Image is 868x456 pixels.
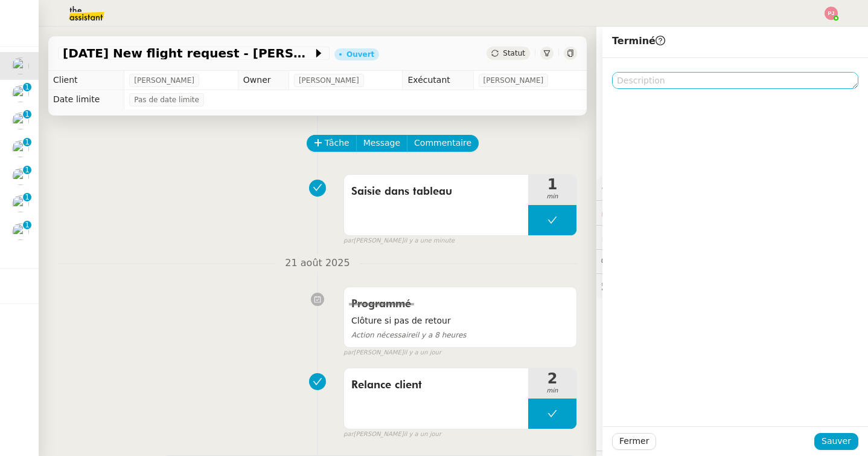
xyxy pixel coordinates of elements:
[23,138,31,146] nz-badge-sup: 1
[351,314,569,328] span: Clôture si pas de retour
[351,331,467,339] span: il y a 8 heures
[601,256,678,266] span: 💬
[23,221,31,229] nz-badge-sup: 1
[407,135,479,152] button: Commentaire
[404,429,441,440] span: il y a un jour
[414,136,471,150] span: Commentaire
[25,138,30,149] p: 1
[483,74,544,86] span: [PERSON_NAME]
[528,386,576,396] span: min
[596,201,868,224] div: 🔐Données client
[48,71,124,90] td: Client
[299,74,359,86] span: [PERSON_NAME]
[612,433,656,450] button: Fermer
[596,226,868,249] div: ⏲️Tâches 8:59
[134,74,194,86] span: [PERSON_NAME]
[12,57,29,74] img: users%2FC9SBsJ0duuaSgpQFj5LgoEX8n0o2%2Favatar%2Fec9d51b8-9413-4189-adfb-7be4d8c96a3c
[25,221,30,232] p: 1
[23,193,31,201] nz-badge-sup: 1
[23,110,31,119] nz-badge-sup: 1
[825,7,838,20] img: svg
[12,195,29,212] img: users%2FC9SBsJ0duuaSgpQFj5LgoEX8n0o2%2Favatar%2Fec9d51b8-9413-4189-adfb-7be4d8c96a3c
[325,136,349,150] span: Tâche
[612,35,665,47] span: Terminé
[601,281,756,290] span: 🕵️
[403,71,473,90] td: Exécutant
[25,110,30,121] p: 1
[351,376,521,394] span: Relance client
[528,371,576,386] span: 2
[351,299,411,310] span: Programmé
[307,135,357,152] button: Tâche
[351,183,521,201] span: Saisie dans tableau
[601,206,680,220] span: 🔐
[503,49,525,57] span: Statut
[346,51,374,58] div: Ouvert
[619,434,649,448] span: Fermer
[596,250,868,273] div: 💬Commentaires
[343,348,354,358] span: par
[12,140,29,157] img: users%2FC9SBsJ0duuaSgpQFj5LgoEX8n0o2%2Favatar%2Fec9d51b8-9413-4189-adfb-7be4d8c96a3c
[343,348,441,358] small: [PERSON_NAME]
[275,255,359,272] span: 21 août 2025
[343,236,354,246] span: par
[528,192,576,202] span: min
[12,168,29,185] img: users%2FC9SBsJ0duuaSgpQFj5LgoEX8n0o2%2Favatar%2Fec9d51b8-9413-4189-adfb-7be4d8c96a3c
[596,274,868,298] div: 🕵️Autres demandes en cours 19
[25,166,30,177] p: 1
[23,166,31,174] nz-badge-sup: 1
[528,177,576,192] span: 1
[12,223,29,240] img: users%2FC9SBsJ0duuaSgpQFj5LgoEX8n0o2%2Favatar%2Fec9d51b8-9413-4189-adfb-7be4d8c96a3c
[814,433,858,450] button: Sauver
[12,85,29,102] img: users%2FC9SBsJ0duuaSgpQFj5LgoEX8n0o2%2Favatar%2Fec9d51b8-9413-4189-adfb-7be4d8c96a3c
[404,348,441,358] span: il y a un jour
[404,236,455,246] span: il y a une minute
[12,112,29,129] img: users%2FC9SBsJ0duuaSgpQFj5LgoEX8n0o2%2Favatar%2Fec9d51b8-9413-4189-adfb-7be4d8c96a3c
[356,135,407,152] button: Message
[343,429,441,440] small: [PERSON_NAME]
[343,429,354,440] span: par
[63,47,313,59] span: [DATE] New flight request - [PERSON_NAME]
[601,232,685,242] span: ⏲️
[134,94,199,106] span: Pas de date limite
[351,331,415,339] span: Action nécessaire
[48,90,124,109] td: Date limite
[822,434,851,448] span: Sauver
[25,193,30,204] p: 1
[601,181,664,195] span: ⚙️
[25,83,30,94] p: 1
[238,71,289,90] td: Owner
[343,236,455,246] small: [PERSON_NAME]
[23,83,31,91] nz-badge-sup: 1
[596,177,868,200] div: ⚙️Procédures
[363,136,400,150] span: Message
